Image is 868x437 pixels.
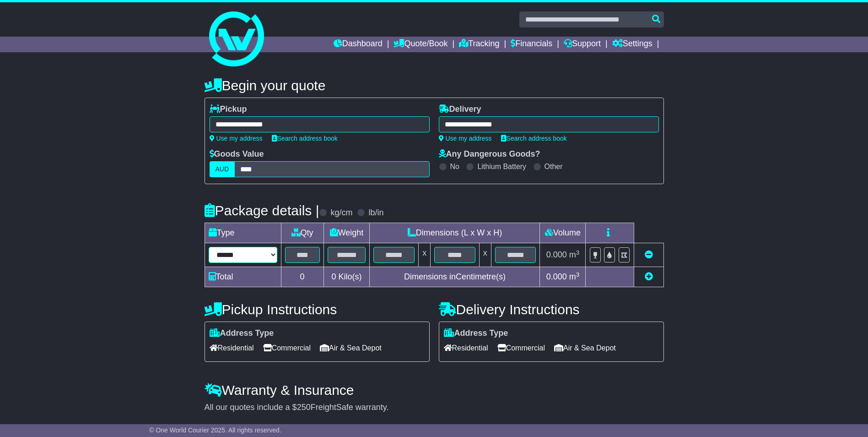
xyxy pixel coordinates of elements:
label: AUD [210,161,235,177]
td: x [479,243,491,267]
label: lb/in [368,208,383,218]
h4: Delivery Instructions [439,302,664,317]
span: Air & Sea Depot [320,341,382,355]
h4: Pickup Instructions [205,302,430,317]
a: Search address book [501,135,567,142]
label: Goods Value [210,149,264,159]
a: Remove this item [645,250,653,259]
a: Dashboard [334,37,383,52]
span: © One World Courier 2025. All rights reserved. [149,426,281,434]
a: Add new item [645,272,653,281]
a: Support [564,37,601,52]
td: Qty [281,223,323,243]
a: Use my address [210,135,263,142]
div: All our quotes include a $ FreightSafe warranty. [205,403,664,413]
td: Dimensions in Centimetre(s) [370,267,540,287]
td: Weight [323,223,370,243]
a: Financials [511,37,552,52]
td: Kilo(s) [323,267,370,287]
sup: 3 [576,249,580,256]
label: Address Type [210,328,274,339]
td: Type [205,223,281,243]
span: Commercial [497,341,545,355]
span: Residential [444,341,488,355]
span: Residential [210,341,254,355]
span: Commercial [263,341,311,355]
label: Lithium Battery [477,162,526,171]
label: No [450,162,459,171]
a: Search address book [272,135,338,142]
td: Total [205,267,281,287]
span: 0.000 [546,250,567,259]
td: x [419,243,431,267]
td: Dimensions (L x W x H) [370,223,540,243]
span: m [569,250,580,259]
label: Pickup [210,104,247,115]
td: 0 [281,267,323,287]
h4: Package details | [205,203,319,218]
label: Any Dangerous Goods? [439,149,540,159]
a: Settings [612,37,652,52]
a: Tracking [459,37,499,52]
span: Air & Sea Depot [554,341,616,355]
h4: Begin your quote [205,78,664,93]
label: Other [545,162,563,171]
a: Quote/Book [394,37,447,52]
span: 250 [297,403,311,412]
span: m [569,272,580,281]
a: Use my address [439,135,492,142]
label: Address Type [444,328,508,339]
span: 0.000 [546,272,567,281]
h4: Warranty & Insurance [205,382,664,398]
td: Volume [540,223,586,243]
sup: 3 [576,271,580,278]
label: kg/cm [330,208,352,218]
span: 0 [331,272,336,281]
label: Delivery [439,104,481,115]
